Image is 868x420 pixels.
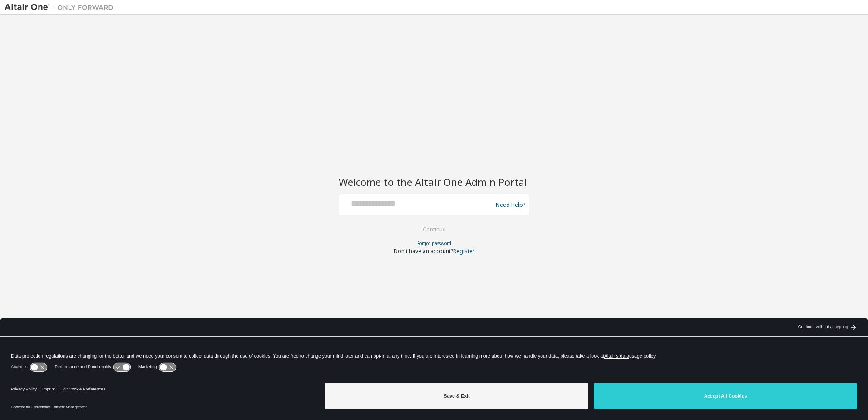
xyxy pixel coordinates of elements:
span: Don't have an account? [394,247,453,255]
h2: Welcome to the Altair One Admin Portal [339,175,529,188]
img: Altair One [5,3,118,12]
a: Register [453,247,475,255]
a: Need Help? [496,205,525,205]
a: Forgot password [417,240,451,246]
